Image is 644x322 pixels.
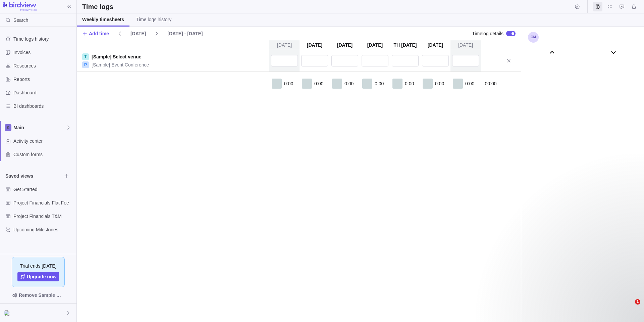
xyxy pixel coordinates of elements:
span: Trial ends [DATE] [20,263,57,269]
span: Upgrade now [27,273,57,280]
span: Weekly timesheets [82,16,124,23]
span: Time logs history [13,36,74,42]
span: Project Financials T&M [13,213,74,220]
span: Get Started [13,186,74,193]
span: Reports [13,76,74,83]
span: Invoices [13,49,74,56]
span: 1 [635,299,640,305]
a: My assignments [605,5,614,10]
a: Weekly timesheets [77,13,129,27]
span: Add time [82,29,109,38]
span: [DATE] [130,30,146,37]
span: BI dashboards [13,103,74,109]
span: Remove Sample Data [5,290,71,301]
span: Project Financials Flat Fee [13,199,74,206]
span: Search [13,17,28,24]
span: Upcoming Milestones [13,226,74,233]
span: 00:00 [485,80,496,87]
span: 0:00 [344,80,354,87]
div: [DATE] [360,40,390,50]
span: Time logs [593,2,602,11]
span: Remove Sample Data [19,291,64,299]
span: 0:00 [435,80,444,87]
a: [Sample] Event Conference [92,61,149,68]
a: Notifications [629,5,639,10]
span: Dashboard [13,89,74,96]
span: Main [13,124,66,131]
a: Time logs [593,5,602,10]
a: Upgrade now [17,272,59,281]
div: Th [DATE] [390,40,420,50]
h2: Time logs [82,2,113,11]
span: My assignments [605,2,614,11]
div: [DATE] [420,40,450,50]
span: Start timer [573,2,582,11]
a: Time logs history [131,13,177,27]
span: Time logs history [136,16,171,23]
span: Activity center [13,138,74,144]
span: 0:00 [375,80,384,87]
span: Saved views [5,173,62,179]
img: Show [4,310,12,316]
span: Resources [13,62,74,69]
div: [DATE] [300,40,330,50]
div: T [82,53,89,60]
span: Approval requests [617,2,627,11]
a: [Sample] Select venue [92,53,142,60]
span: 0:00 [314,80,323,87]
span: Notifications [629,2,639,11]
span: Browse views [62,171,71,181]
span: 0:00 [284,80,293,87]
div: [DATE] [269,40,300,50]
div: P [82,61,89,68]
span: Add time [89,30,109,37]
iframe: Intercom live chat [621,299,637,315]
span: [DATE] [128,29,149,38]
span: 0:00 [465,80,474,87]
div: [DATE] [450,40,481,50]
span: Timelog details [472,30,503,37]
div: Giovanni Marchesini [4,309,12,317]
span: Custom forms [13,151,74,158]
a: Approval requests [617,5,627,10]
span: 0:00 [405,80,414,87]
img: logo [3,2,37,11]
div: [DATE] [330,40,360,50]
